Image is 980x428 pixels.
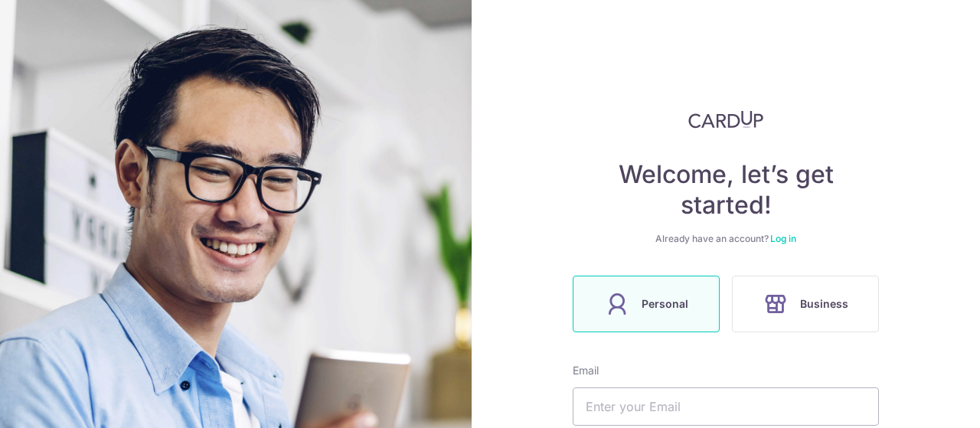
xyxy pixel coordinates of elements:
[573,387,879,426] input: Enter your Email
[800,295,848,313] span: Business
[770,233,796,244] a: Log in
[573,363,599,378] label: Email
[688,110,763,129] img: CardUp Logo
[573,159,879,221] h4: Welcome, let’s get started!
[567,276,726,332] a: Personal
[642,295,688,313] span: Personal
[573,233,879,245] div: Already have an account?
[726,276,885,332] a: Business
